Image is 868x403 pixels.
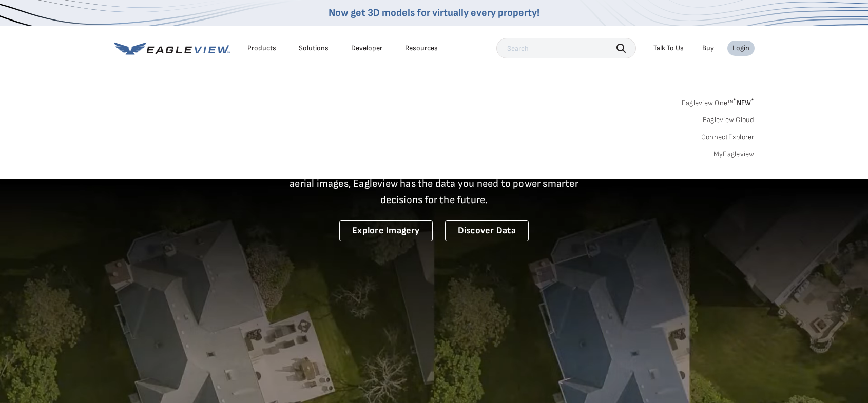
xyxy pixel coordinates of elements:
[351,44,382,53] a: Developer
[329,7,539,19] a: Now get 3D models for virtually every property!
[702,44,714,53] a: Buy
[496,38,636,58] input: Search
[277,159,591,208] p: A new era starts here. Built on more than 3.5 billion high-resolution aerial images, Eagleview ha...
[732,44,749,53] div: Login
[713,150,755,159] a: MyEagleview
[445,220,529,241] a: Discover Data
[247,44,276,53] div: Products
[701,133,755,142] a: ConnectExplorer
[405,44,438,53] div: Resources
[299,44,329,53] div: Solutions
[682,95,755,107] a: Eagleview One™*NEW*
[733,98,754,107] span: NEW
[339,220,433,241] a: Explore Imagery
[703,115,755,125] a: Eagleview Cloud
[653,44,684,53] div: Talk To Us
